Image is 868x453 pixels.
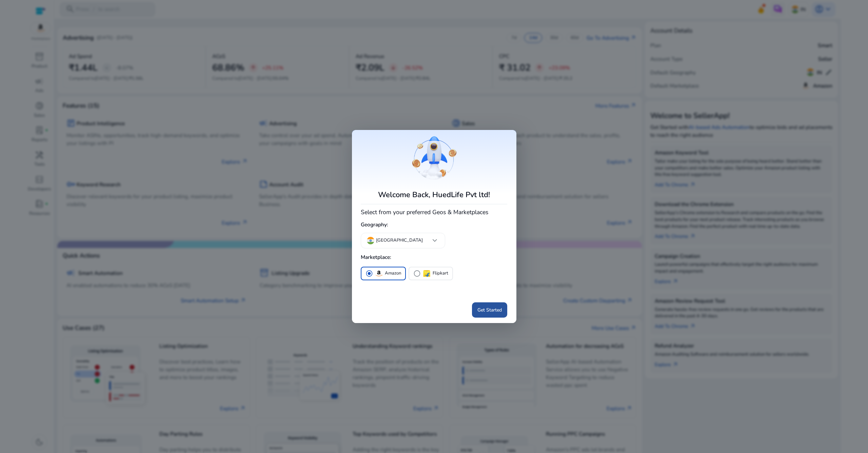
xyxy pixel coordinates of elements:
span: keyboard_arrow_down [430,236,439,245]
img: flipkart.svg [422,269,431,278]
p: Flipkart [433,270,448,277]
h5: Geography: [361,219,507,231]
p: [GEOGRAPHIC_DATA] [376,237,423,244]
span: radio_button_checked [366,270,373,277]
img: amazon.svg [374,269,383,278]
button: Get Started [472,302,507,318]
h4: Select from your preferred Geos & Marketplaces [361,207,507,216]
span: Get Started [477,306,502,314]
span: radio_button_unchecked [413,270,421,277]
p: Amazon [385,270,401,277]
h5: Marketplace: [361,251,507,263]
img: in.svg [367,237,374,244]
